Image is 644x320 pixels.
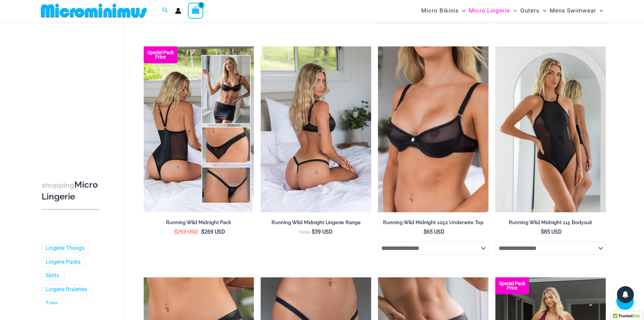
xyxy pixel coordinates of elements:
[144,46,254,212] img: All Styles (1)
[596,2,603,19] span: Menu Toggle
[144,46,254,212] a: All Styles (1) Running Wild Midnight 1052 Top 6512 Bottom 04Running Wild Midnight 1052 Top 6512 B...
[188,3,204,18] a: View Shopping Cart, empty
[495,219,606,226] h2: Running Wild Midnight 115 Bodysuit
[378,46,488,212] a: Running Wild Midnight 1052 Top 01Running Wild Midnight 1052 Top 6052 Bottom 06Running Wild Midnig...
[46,245,84,252] a: Lingerie Thongs
[495,219,606,228] a: Running Wild Midnight 115 Bodysuit
[46,300,57,307] a: Tops
[175,8,181,14] a: Account icon link
[419,1,606,20] nav: Site Navigation
[261,219,371,228] a: Running Wild Midnight Lingerie Range
[312,229,315,235] span: $
[459,2,466,19] span: Menu Toggle
[548,2,605,19] a: Mens SwimwearMenu ToggleMenu Toggle
[46,273,59,280] a: Skirts
[162,6,168,15] a: Search icon link
[540,2,546,19] span: Menu Toggle
[520,2,540,19] span: Outers
[38,3,149,18] img: MM SHOP LOGO FLAT
[378,46,488,212] img: Running Wild Midnight 1052 Top 01
[144,219,254,228] a: Running Wild Midnight Pack
[46,286,87,294] a: Lingerie Bralettes
[495,46,606,212] img: Running Wild Midnight 115 Bodysuit 02
[201,229,204,235] span: $
[378,219,488,228] a: Running Wild Midnight 1052 Underwire Top
[261,219,371,226] h2: Running Wild Midnight Lingerie Range
[424,229,427,235] span: $
[378,219,488,226] h2: Running Wild Midnight 1052 Underwire Top
[495,46,606,212] a: Running Wild Midnight 115 Bodysuit 02Running Wild Midnight 115 Bodysuit 12Running Wild Midnight 1...
[495,281,529,290] b: Special Pack Price
[174,229,177,235] span: $
[312,229,333,235] bdi: 39 USD
[467,2,519,19] a: Micro LingerieMenu ToggleMenu Toggle
[42,23,102,158] iframe: TrustedSite Certified
[174,229,198,235] bdi: 293 USD
[42,181,74,189] span: shopping
[519,2,548,19] a: OutersMenu ToggleMenu Toggle
[510,2,517,19] span: Menu Toggle
[299,230,310,235] span: From:
[144,50,177,59] b: Special Pack Price
[541,229,562,235] bdi: 85 USD
[261,46,371,212] a: Running Wild Midnight 1052 Top 6512 Bottom 02Running Wild Midnight 1052 Top 6512 Bottom 05Running...
[550,2,596,19] span: Mens Swimwear
[421,2,459,19] span: Micro Bikinis
[261,46,371,212] img: Running Wild Midnight 1052 Top 6512 Bottom 05
[469,2,510,19] span: Micro Lingerie
[420,2,467,19] a: Micro BikinisMenu ToggleMenu Toggle
[46,259,80,266] a: Lingerie Packs
[201,229,225,235] bdi: 269 USD
[424,229,445,235] bdi: 65 USD
[42,179,99,202] h3: Micro Lingerie
[144,219,254,226] h2: Running Wild Midnight Pack
[541,229,544,235] span: $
